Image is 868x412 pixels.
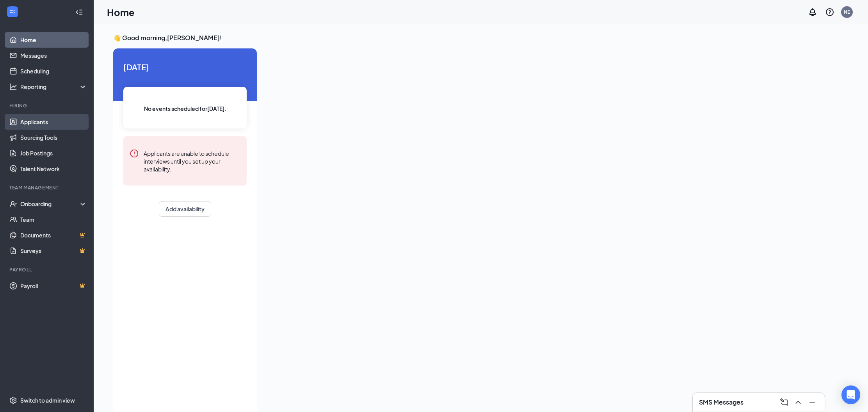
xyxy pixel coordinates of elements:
svg: Minimize [808,398,817,407]
svg: Notifications [808,7,817,17]
a: Talent Network [20,161,87,177]
button: Minimize [806,396,818,408]
a: Home [20,32,87,48]
a: Job Postings [20,145,87,161]
h3: SMS Messages [699,398,743,407]
h3: 👋 Good morning, [PERSON_NAME] ! [113,34,700,42]
button: Add availability [159,201,211,217]
span: No events scheduled for [DATE] . [144,104,226,113]
a: Team [20,212,87,227]
svg: ComposeMessage [779,398,789,407]
svg: UserCheck [9,200,17,208]
div: Team Management [9,184,85,191]
a: Sourcing Tools [20,130,87,145]
svg: Collapse [75,8,83,16]
span: [DATE] [123,61,247,73]
div: Open Intercom Messenger [841,385,860,404]
a: Scheduling [20,63,87,79]
div: NE [844,9,850,15]
a: SurveysCrown [20,243,87,259]
div: Onboarding [20,200,80,208]
svg: Settings [9,396,17,404]
button: ChevronUp [792,396,804,408]
svg: Analysis [9,83,17,91]
div: Switch to admin view [20,396,75,404]
a: DocumentsCrown [20,227,87,243]
div: Hiring [9,102,85,109]
svg: QuestionInfo [825,7,834,17]
svg: Error [130,149,139,158]
a: Messages [20,48,87,63]
svg: WorkstreamLogo [9,8,16,16]
button: ComposeMessage [778,396,790,408]
a: Applicants [20,114,87,130]
div: Applicants are unable to schedule interviews until you set up your availability. [144,149,240,173]
h1: Home [107,5,135,19]
div: Payroll [9,266,85,273]
div: Reporting [20,83,87,91]
a: PayrollCrown [20,278,87,294]
svg: ChevronUp [793,398,803,407]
